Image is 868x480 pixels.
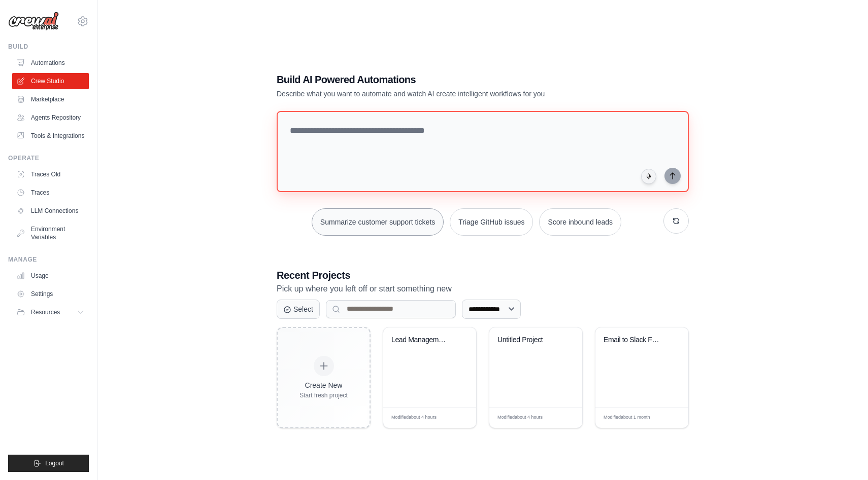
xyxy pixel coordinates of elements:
a: Usage [12,268,89,284]
span: Resources [31,308,60,316]
button: Score inbound leads [539,208,621,236]
button: Click to speak your automation idea [641,169,656,184]
button: Resources [12,304,89,320]
div: Start fresh project [299,391,348,399]
p: Describe what you want to automate and watch AI create intelligent workflows for you [277,89,618,99]
button: Summarize customer support tickets [312,208,444,236]
button: Get new suggestions [663,208,689,234]
iframe: Chat Widget [817,431,868,480]
p: Pick up where you left off or start something new [277,282,689,296]
div: Operate [8,154,89,162]
a: Crew Studio [12,73,89,89]
div: Email to Slack Forwarder [604,336,665,345]
div: Build [8,43,89,51]
a: Settings [12,286,89,302]
a: Marketplace [12,91,89,107]
div: Manage [8,255,89,264]
a: Environment Variables [12,221,89,245]
a: Automations [12,55,89,71]
span: Edit [452,414,461,422]
button: Select [277,300,320,319]
h3: Recent Projects [277,268,689,282]
button: Logout [8,455,89,472]
div: Lead Management & Scoring Automation [391,336,453,345]
a: Traces Old [12,166,89,182]
span: Edit [558,414,567,422]
a: Tools & Integrations [12,128,89,144]
a: Agents Repository [12,109,89,126]
a: Traces [12,184,89,201]
a: LLM Connections [12,203,89,219]
img: Logo [8,12,59,31]
h1: Build AI Powered Automations [277,72,618,87]
span: Edit [664,414,673,422]
span: Modified about 1 month [604,414,650,421]
span: Logout [45,459,64,467]
span: Modified about 4 hours [497,414,543,421]
span: Modified about 4 hours [391,414,437,421]
div: Create New [299,380,348,390]
div: Untitled Project [497,336,559,345]
button: Triage GitHub issues [450,208,533,236]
